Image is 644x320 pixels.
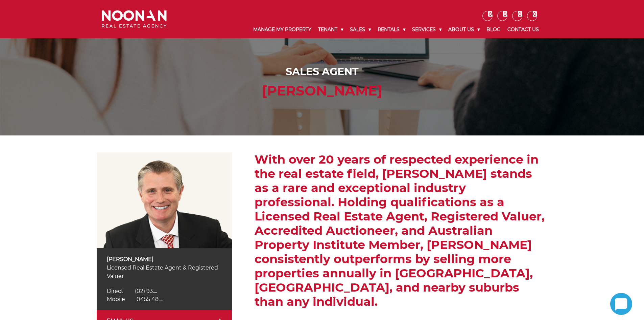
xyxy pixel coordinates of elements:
[409,21,445,38] a: Services
[483,21,504,38] a: Blog
[107,263,222,280] p: Licensed Real Estate Agent & Registered Valuer
[315,21,347,38] a: Tenant
[107,296,125,302] span: Mobile
[255,152,547,309] h2: With over 20 years of respected experience in the real estate field, [PERSON_NAME] stands as a ra...
[504,21,542,38] a: Contact Us
[103,83,541,99] h1: [PERSON_NAME]
[107,296,163,302] a: Click to reveal phone number
[135,288,157,294] span: (02) 93....
[107,288,157,294] a: Click to reveal phone number
[97,152,232,248] img: David Hughes
[374,21,409,38] a: Rentals
[250,21,315,38] a: Manage My Property
[137,296,163,302] span: 0455 48....
[107,255,222,263] p: [PERSON_NAME]
[347,21,374,38] a: Sales
[102,10,167,28] img: Noonan Real Estate Agency
[107,288,123,294] span: Direct
[445,21,483,38] a: About Us
[103,64,541,79] div: Sales Agent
